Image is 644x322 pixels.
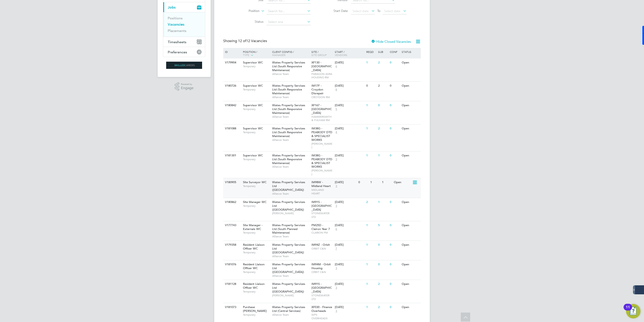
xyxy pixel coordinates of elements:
div: 0 [389,151,400,160]
span: Jobs [168,5,176,9]
span: Wates Property Services Ltd ([GEOGRAPHIC_DATA]) [272,243,305,254]
span: 3 [335,286,338,290]
span: Temporary [243,251,270,254]
div: Open [393,178,412,187]
span: PARAGON ASRA HOUSING RM [311,72,333,79]
div: 1 [369,178,381,187]
div: Open [401,303,420,311]
span: 6 [335,88,338,92]
div: V181076 [224,260,240,269]
span: Alliance Team [272,138,309,142]
span: Supervisor WC [243,61,263,64]
span: IM38G - PEABODY DTD & SPECIALIST WORKS [311,153,332,169]
div: 0 [389,241,400,249]
div: 0 [389,303,400,311]
div: [DATE] [335,154,364,158]
span: Alliance Team [272,274,309,278]
div: 0 [365,82,377,90]
span: Supervisor WC [243,103,263,107]
span: IM38G - PEABODY DTD & SPECIALIST WORKS [311,126,332,142]
div: 5 [377,221,389,230]
span: Timesheets [168,40,186,44]
span: IM17F - Croydon Disrepair [311,84,324,95]
span: Wates Property Services Ltd (South Responsive Maintenance) [272,61,305,72]
span: Wates Property Services Ltd (South Responsive Maintenance) [272,84,305,95]
div: V179904 [224,59,240,67]
span: Purchase [PERSON_NAME] [243,305,267,313]
div: 0 [377,101,389,110]
div: Site / [310,48,334,59]
div: Open [401,198,420,206]
span: Wates Property Services Ltd ([GEOGRAPHIC_DATA]) [272,200,305,212]
span: 3 [335,309,338,313]
input: Select one [267,19,311,25]
div: V180905 [224,178,240,187]
div: [DATE] [335,223,364,227]
a: Vacancies [168,22,184,27]
span: Temporary [243,204,270,208]
span: 3 [335,204,338,208]
span: Wates Property Services Ltd (South Planned Maintenance) [272,223,305,235]
span: Resident Liaison Officer WC [243,262,265,270]
div: V180726 [224,82,240,90]
img: skilledcareers-logo-retina.png [166,62,202,69]
div: 1 [365,303,377,311]
div: 0 [389,280,400,288]
div: Client Config / [271,48,310,59]
div: Open [401,151,420,160]
div: Open [401,280,420,288]
button: Jobs [163,2,205,12]
a: Placements [168,29,186,33]
div: 1 [365,101,377,110]
span: Engage [181,86,194,90]
span: Wates Property Services Ltd ([GEOGRAPHIC_DATA]) [272,262,305,274]
div: 1 [365,124,377,133]
div: [DATE] [335,180,356,184]
span: Type [243,53,249,57]
div: 1 [365,260,377,269]
span: Alliance Team [272,115,309,119]
span: Temporary [243,290,270,293]
div: Start / [334,48,365,59]
span: 12 of [238,39,246,43]
span: Wates Property Services Ltd (South Responsive Maintenance) [272,126,305,138]
div: Jobs [163,12,205,37]
div: V180862 [224,198,240,206]
div: V179358 [224,241,240,249]
span: 3 [335,184,338,188]
div: Showing [223,39,268,43]
div: Open [401,221,420,230]
span: 7 [335,247,338,251]
span: CROYDON RM [311,95,333,99]
span: Alliance Team [272,235,309,238]
span: Site Group [311,53,327,57]
div: 1 [365,59,377,67]
div: 0 [389,260,400,269]
div: Open [401,124,420,133]
div: Open [401,82,420,90]
div: ID [224,48,240,56]
div: 1 [377,198,389,206]
div: [DATE] [335,305,364,309]
span: Preferences [168,50,187,54]
span: Wates Property Services Ltd ([GEOGRAPHIC_DATA]) [272,180,305,192]
div: V181128 [224,280,240,288]
span: Alliance Team [272,95,309,99]
div: Open [401,59,420,67]
button: Preferences [163,47,205,57]
div: Status [401,48,420,56]
div: 2 [377,303,389,311]
div: 0 [389,59,400,67]
span: ORBIT C&N [311,247,333,250]
span: HAMMERSMITH & FULHAM RM [311,115,333,122]
div: 0 [389,124,400,133]
span: Temporary [243,313,270,317]
div: 2 [377,280,389,288]
div: [DATE] [335,263,364,266]
span: Wates Property Services Ltd ([GEOGRAPHIC_DATA]) [272,282,305,293]
span: PM25D - Clairon Year 7 [311,223,330,231]
span: 4 [335,131,338,134]
span: XF030 - Finance Overheads [311,305,332,313]
span: 6 [335,227,338,231]
span: Select date [353,9,369,13]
